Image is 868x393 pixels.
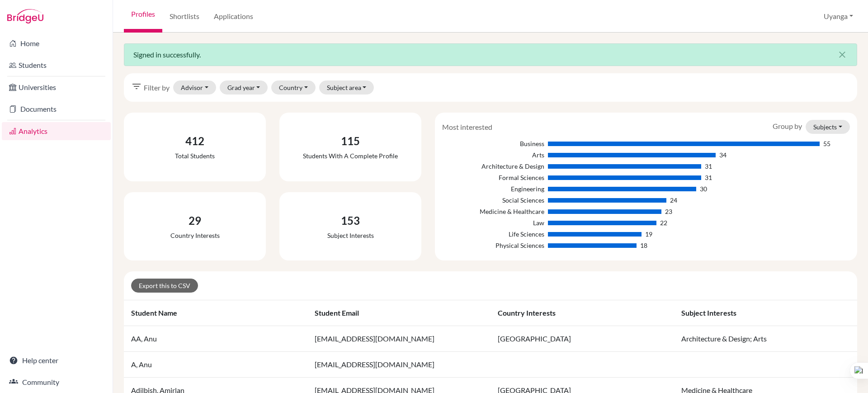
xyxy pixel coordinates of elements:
[442,184,544,194] div: Engineering
[2,56,111,74] a: Students
[674,300,858,326] th: Subject interests
[144,82,170,93] span: Filter by
[124,43,857,66] div: Signed in successfully.
[131,81,142,92] i: filter_list
[645,229,652,239] div: 19
[766,120,857,134] div: Group by
[442,161,544,171] div: Architecture & Design
[2,34,111,52] a: Home
[2,78,111,96] a: Universities
[660,218,667,227] div: 22
[2,100,111,118] a: Documents
[705,173,712,182] div: 31
[719,150,726,160] div: 34
[442,207,544,216] div: Medicine & Healthcare
[442,195,544,205] div: Social Sciences
[327,213,374,229] div: 153
[303,151,398,161] div: Students with a complete profile
[442,150,544,160] div: Arts
[823,139,830,148] div: 55
[307,352,491,378] td: [EMAIL_ADDRESS][DOMAIN_NAME]
[307,326,491,352] td: [EMAIL_ADDRESS][DOMAIN_NAME]
[124,352,307,378] td: A, Anu
[491,300,674,326] th: Country interests
[442,229,544,239] div: Life Sciences
[820,8,857,25] button: Uyanga
[640,241,647,250] div: 18
[131,279,198,293] a: Export this to CSV
[700,184,707,194] div: 30
[705,161,712,171] div: 31
[271,80,316,95] button: Country
[319,80,374,95] button: Subject area
[220,80,268,95] button: Grad year
[674,326,858,352] td: Architecture & Design; Arts
[435,122,499,133] div: Most interested
[806,120,850,134] button: Subjects
[170,213,220,229] div: 29
[7,9,43,24] img: Bridge-U
[124,326,307,352] td: AA, Anu
[327,231,374,240] div: Subject interests
[303,133,398,149] div: 115
[124,300,307,326] th: Student name
[175,133,215,149] div: 412
[170,231,220,240] div: Country interests
[491,326,674,352] td: [GEOGRAPHIC_DATA]
[442,173,544,182] div: Formal Sciences
[2,351,111,369] a: Help center
[837,49,848,60] i: close
[670,195,677,205] div: 24
[175,151,215,161] div: Total students
[828,44,857,66] button: Close
[173,80,216,95] button: Advisor
[2,373,111,391] a: Community
[307,300,491,326] th: Student email
[442,139,544,148] div: Business
[2,122,111,140] a: Analytics
[442,241,544,250] div: Physical Sciences
[442,218,544,227] div: Law
[665,207,672,216] div: 23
